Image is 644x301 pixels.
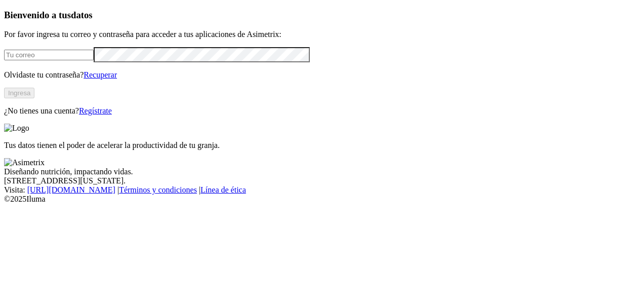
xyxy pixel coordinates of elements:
a: [URL][DOMAIN_NAME] [27,185,115,194]
span: datos [71,10,93,20]
h3: Bienvenido a tus [4,10,640,21]
p: ¿No tienes una cuenta? [4,106,640,116]
input: Tu correo [4,50,94,60]
button: Ingresa [4,88,34,98]
a: Regístrate [79,106,112,115]
img: Logo [4,124,29,133]
div: Diseñando nutrición, impactando vidas. [4,167,640,176]
a: Línea de ética [200,185,246,194]
a: Recuperar [84,70,117,79]
img: Asimetrix [4,158,45,167]
p: Olvidaste tu contraseña? [4,70,640,80]
div: © 2025 Iluma [4,195,640,204]
p: Por favor ingresa tu correo y contraseña para acceder a tus aplicaciones de Asimetrix: [4,30,640,39]
div: [STREET_ADDRESS][US_STATE]. [4,176,640,185]
p: Tus datos tienen el poder de acelerar la productividad de tu granja. [4,141,640,150]
a: Términos y condiciones [119,185,197,194]
div: Visita : | | [4,185,640,195]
